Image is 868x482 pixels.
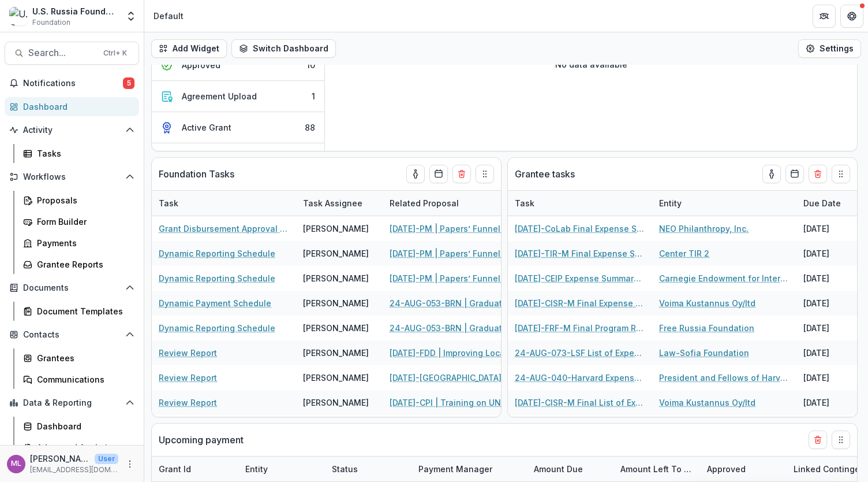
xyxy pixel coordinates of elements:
[5,168,139,186] button: Open Workflows
[832,165,850,183] button: Drag
[390,347,520,359] a: [DATE]-FDD | Improving Local Governance Competence Among Rising Exiled Russian Civil Society Leaders
[411,457,527,481] div: Payment Manager
[23,125,121,135] span: Activity
[37,352,130,364] div: Grantees
[406,165,425,183] button: toggle-assigned-to-me
[159,322,275,334] a: Dynamic Reporting Schedule
[152,457,238,481] div: Grant Id
[123,77,134,89] span: 5
[32,5,118,17] div: U.S. Russia Foundation
[152,81,324,112] button: Agreement Upload1
[238,457,325,481] div: Entity
[296,197,369,209] div: Task Assignee
[152,463,198,475] div: Grant Id
[303,396,369,409] div: [PERSON_NAME]
[527,457,613,481] div: Amount Due
[101,47,129,60] div: Ctrl + K
[182,121,231,134] div: Active Grant
[515,223,645,235] a: [DATE]-CoLab Final Expense Summary
[659,396,755,409] a: Voima Kustannus Oy/ltd
[5,74,139,92] button: Notifications5
[659,372,790,384] a: President and Fellows of Harvard College
[149,8,188,24] nav: breadcrumb
[700,463,753,475] div: Approved
[18,233,139,253] a: Payments
[18,212,139,231] a: Form Builder
[5,325,139,344] button: Open Contacts
[18,191,139,210] a: Proposals
[515,297,645,309] a: [DATE]-CISR-M Final Expense Summary
[123,5,139,28] button: Open entity switcher
[390,297,520,309] a: 24-AUG-053-BRN | Graduate Research Cooperation Project 2.0
[30,453,90,465] p: [PERSON_NAME]
[296,191,383,216] div: Task Assignee
[762,165,781,183] button: toggle-assigned-to-me
[152,197,185,209] div: Task
[28,47,96,58] span: Search...
[306,59,315,71] div: 10
[452,165,471,183] button: Delete card
[151,39,227,58] button: Add Widget
[652,191,796,216] div: Entity
[152,191,296,216] div: Task
[159,433,244,447] p: Upcoming payment
[37,194,130,206] div: Proposals
[429,165,448,183] button: Calendar
[390,247,520,259] a: [DATE]-PM | Papers’ Funnel: From the Emigrant Community Media to the Commercial Client Stream
[18,417,139,436] a: Dashboard
[832,431,850,449] button: Drag
[159,167,234,181] p: Foundation Tasks
[23,398,121,408] span: Data & Reporting
[18,438,139,457] a: Advanced Analytics
[231,39,336,58] button: Switch Dashboard
[613,457,700,481] div: Amount left to be disbursed
[508,191,652,216] div: Task
[23,79,123,88] span: Notifications
[390,322,520,334] a: 24-AUG-053-BRN | Graduate Research Cooperation Project 2.0
[37,216,130,228] div: Form Builder
[515,167,575,181] p: Grantee tasks
[659,322,754,334] a: Free Russia Foundation
[18,348,139,368] a: Grantees
[159,347,217,359] a: Review Report
[411,463,499,475] div: Payment Manager
[23,101,130,113] div: Dashboard
[182,90,257,102] div: Agreement Upload
[785,165,804,183] button: Calendar
[515,322,645,334] a: [DATE]-FRF-M Final Program Report
[383,191,527,216] div: Related Proposal
[840,5,863,28] button: Get Help
[303,247,369,259] div: [PERSON_NAME]
[659,272,790,284] a: Carnegie Endowment for International Peace
[659,297,755,309] a: Voima Kustannus Oy/ltd
[37,305,130,317] div: Document Templates
[652,197,689,209] div: Entity
[325,457,411,481] div: Status
[303,322,369,334] div: [PERSON_NAME]
[303,223,369,235] div: [PERSON_NAME]
[37,258,130,270] div: Grantee Reports
[813,5,836,28] button: Partners
[23,283,121,293] span: Documents
[700,457,787,481] div: Approved
[37,373,130,385] div: Communications
[515,247,645,259] a: [DATE]-TIR-M Final Expense Summary
[159,396,217,409] a: Review Report
[11,460,21,468] div: Maria Lvova
[659,223,749,235] a: NEO Philanthropy, Inc.
[37,420,130,432] div: Dashboard
[159,372,217,384] a: Review Report
[152,50,324,81] button: Approved10
[390,272,520,284] a: [DATE]-PM | Papers’ Funnel: From the Emigrant Community Media to the Commercial Client Stream
[182,59,220,71] div: Approved
[18,370,139,389] a: Communications
[798,39,861,58] button: Settings
[159,272,275,284] a: Dynamic Reporting Schedule
[809,165,827,183] button: Delete card
[95,454,118,464] p: User
[238,463,275,475] div: Entity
